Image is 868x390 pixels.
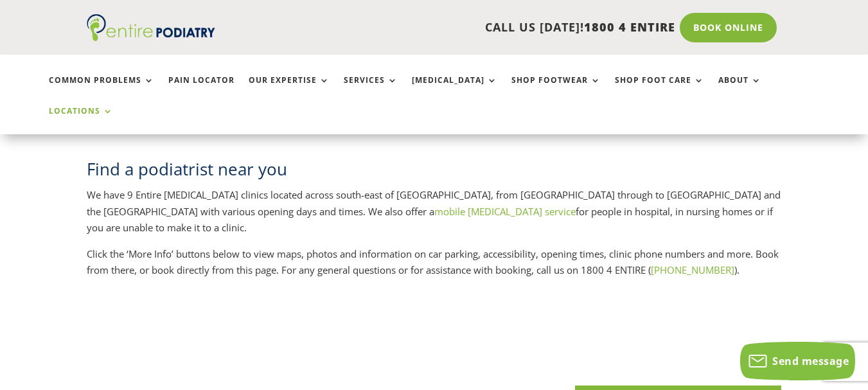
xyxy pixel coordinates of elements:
[87,14,215,41] img: logo (1)
[87,187,781,246] p: We have 9 Entire [MEDICAL_DATA] clinics located across south-east of [GEOGRAPHIC_DATA], from [GEO...
[168,76,235,103] a: Pain Locator
[245,19,675,36] p: CALL US [DATE]!
[49,76,154,103] a: Common Problems
[680,13,777,42] a: Book Online
[87,31,215,44] a: Entire Podiatry
[511,76,601,103] a: Shop Footwear
[87,246,781,279] p: Click the ‘More Info’ buttons below to view maps, photos and information on car parking, accessib...
[49,107,113,134] a: Locations
[584,19,675,35] span: 1800 4 ENTIRE
[344,76,398,103] a: Services
[651,263,734,276] a: [PHONE_NUMBER]
[87,157,781,187] h2: Find a podiatrist near you
[412,76,497,103] a: [MEDICAL_DATA]
[772,354,849,368] span: Send message
[718,76,761,103] a: About
[434,205,576,218] a: mobile [MEDICAL_DATA] service
[249,76,330,103] a: Our Expertise
[615,76,704,103] a: Shop Foot Care
[740,342,855,380] button: Send message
